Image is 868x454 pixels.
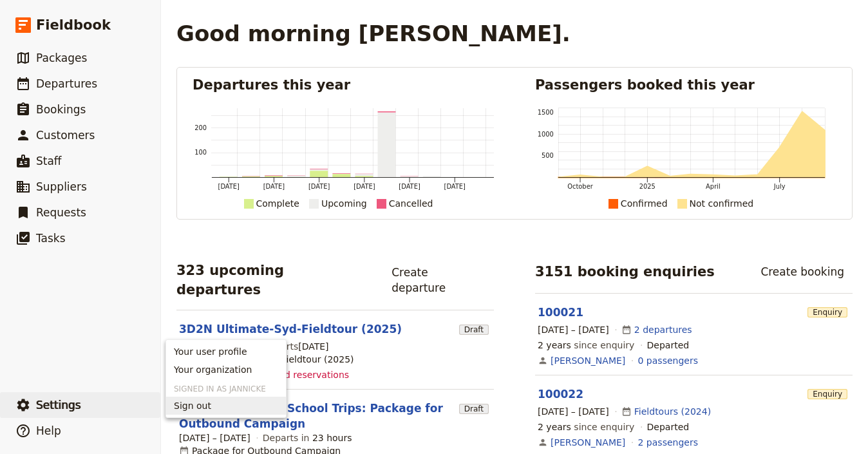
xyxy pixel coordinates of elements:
[535,262,715,281] h2: 3151 booking enquiries
[312,433,352,443] span: 23 hours
[36,424,61,437] span: Help
[36,77,97,90] span: Departures
[690,196,754,211] div: Not confirmed
[36,52,87,64] span: Packages
[538,340,571,350] span: 2 years
[179,401,454,431] a: Adaptable Travel School Trips: Package for Outbound Campaign
[538,131,554,138] tspan: 1000
[542,152,554,159] tspan: 500
[176,21,571,46] h1: Good morning [PERSON_NAME].
[638,354,698,367] a: View the passengers for this booking
[621,196,668,211] div: Confirmed
[807,307,847,317] span: Enquiry
[36,206,86,219] span: Requests
[773,183,786,190] tspan: July
[551,354,625,367] a: [PERSON_NAME]
[538,109,554,116] tspan: 1500
[176,261,373,299] h2: 323 upcoming departures
[174,363,252,376] span: Your organization
[36,155,62,167] span: Staff
[166,343,286,361] a: Your user profile
[538,422,571,432] span: 2 years
[807,389,847,399] span: Enquiry
[567,183,593,190] tspan: October
[263,183,285,190] tspan: [DATE]
[459,325,489,335] span: Draft
[166,361,286,379] a: Your organization
[538,339,634,352] span: since enquiry
[399,183,420,190] tspan: [DATE]
[166,379,286,394] h3: Signed in as Jannicke
[298,341,328,352] span: [DATE]
[179,321,402,337] a: 3D2N Ultimate-Syd-Fieldtour (2025)
[383,261,494,299] a: Create departure
[174,345,247,358] span: Your user profile
[194,124,207,131] tspan: 200
[354,183,375,190] tspan: [DATE]
[166,397,286,415] button: Sign out of jannicke.climax@gmail.com
[179,431,250,444] span: [DATE] – [DATE]
[538,306,583,319] a: 100021
[256,196,299,211] div: Complete
[174,399,211,412] span: Sign out
[321,196,367,211] div: Upcoming
[647,339,690,352] div: Departed
[389,196,433,211] div: Cancelled
[36,399,81,411] span: Settings
[36,129,95,142] span: Customers
[706,183,721,190] tspan: April
[535,75,836,95] h2: Passengers booked this year
[538,323,609,336] span: [DATE] – [DATE]
[308,183,330,190] tspan: [DATE]
[638,436,698,449] a: View the passengers for this booking
[193,75,494,95] h2: Departures this year
[218,183,240,190] tspan: [DATE]
[36,15,111,35] span: Fieldbook
[36,232,66,245] span: Tasks
[459,404,489,414] span: Draft
[538,405,609,418] span: [DATE] – [DATE]
[647,421,690,433] div: Departed
[752,261,853,283] a: Create booking
[36,103,86,116] span: Bookings
[551,436,625,449] a: [PERSON_NAME]
[263,340,329,353] span: Departs
[36,180,87,193] span: Suppliers
[634,405,711,418] a: Fieldtours (2024)
[444,183,466,190] tspan: [DATE]
[634,323,692,336] a: 2 departures
[538,421,634,433] span: since enquiry
[639,183,656,190] tspan: 2025
[538,388,583,401] a: 100022
[194,149,207,156] tspan: 100
[263,431,352,444] span: Departs in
